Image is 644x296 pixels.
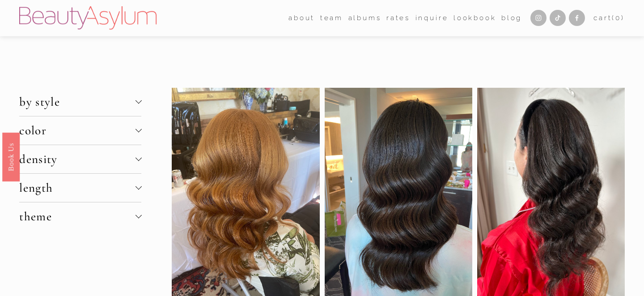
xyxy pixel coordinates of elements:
span: color [19,123,135,138]
a: Facebook [569,10,585,26]
a: Blog [501,11,522,25]
a: Lookbook [453,11,496,25]
span: about [288,12,315,24]
button: color [19,116,141,145]
a: Instagram [530,10,547,26]
a: TikTok [550,10,566,26]
a: 0 items in cart [593,12,625,24]
a: folder dropdown [288,11,315,25]
span: team [320,12,343,24]
span: theme [19,209,135,224]
a: Rates [386,11,410,25]
button: length [19,174,141,202]
a: folder dropdown [320,11,343,25]
span: density [19,152,135,167]
img: Beauty Asylum | Bridal Hair &amp; Makeup Charlotte &amp; Atlanta [19,6,157,30]
span: by style [19,94,135,109]
span: ( ) [612,14,624,22]
a: Inquire [415,11,449,25]
button: theme [19,202,141,231]
a: Book Us [2,132,20,181]
span: length [19,180,135,195]
a: albums [348,11,381,25]
button: density [19,145,141,173]
button: by style [19,88,141,116]
span: 0 [615,14,621,22]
